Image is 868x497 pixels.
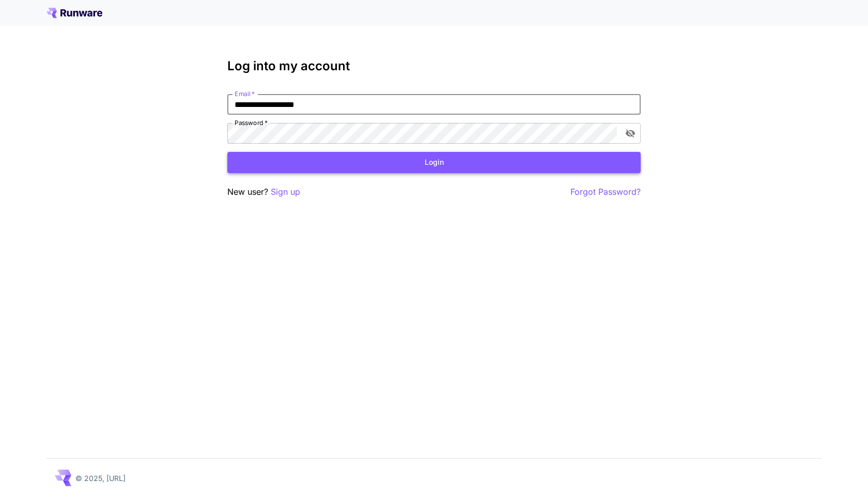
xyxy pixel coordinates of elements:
label: Password [235,118,268,127]
p: New user? [227,185,300,198]
button: toggle password visibility [621,124,640,143]
button: Sign up [271,185,300,198]
label: Email [235,89,255,98]
p: © 2025, [URL] [75,473,126,484]
button: Forgot Password? [570,185,641,198]
h3: Log into my account [227,59,641,73]
button: Login [227,152,641,173]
